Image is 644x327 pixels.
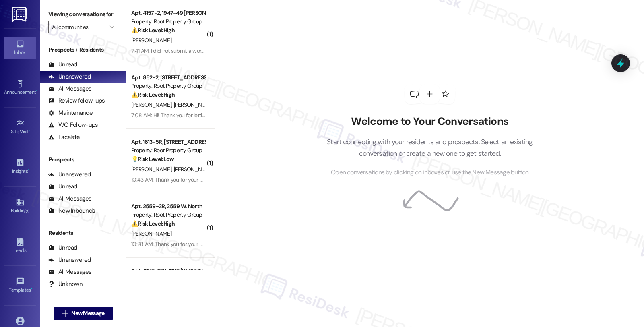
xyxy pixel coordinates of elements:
[315,136,545,159] p: Start connecting with your residents and prospects. Select an existing conversation or create a n...
[36,88,37,94] span: •
[331,168,528,178] span: Open conversations by clicking on inboxes or use the New Message button
[131,27,175,34] strong: ⚠️ Risk Level: High
[48,182,77,191] div: Unread
[4,195,36,217] a: Buildings
[131,176,605,183] div: 10:43 AM: Thank you for your message. Our offices are currently closed, but we will contact you w...
[131,240,605,248] div: 10:28 AM: Thank you for your message. Our offices are currently closed, but we will contact you w...
[131,202,206,211] div: Apt. 2559-2R, 2559 W. North
[109,24,114,30] i: 
[131,211,206,219] div: Property: Root Property Group
[48,109,93,117] div: Maintenance
[131,112,588,119] div: 7:08 AM: Hi! Thank you for letting us know. It is definitely dripping more now than before and ap...
[29,128,30,133] span: •
[31,286,32,292] span: •
[4,37,36,59] a: Inbox
[131,73,206,82] div: Apt. 852-2, [STREET_ADDRESS][PERSON_NAME]
[48,133,80,141] div: Escalate
[48,121,98,129] div: WO Follow-ups
[48,268,91,276] div: All Messages
[54,307,113,320] button: New Message
[131,155,174,163] strong: 💡 Risk Level: Low
[315,115,545,128] h2: Welcome to Your Conversations
[131,267,206,275] div: Apt. 4102-102, 4102 [PERSON_NAME]
[131,17,206,26] div: Property: Root Property Group
[62,310,68,317] i: 
[174,101,214,108] span: [PERSON_NAME]
[48,60,77,69] div: Unread
[4,116,36,138] a: Site Visit •
[40,46,126,54] div: Prospects + Residents
[131,166,174,173] span: [PERSON_NAME]
[48,244,77,252] div: Unread
[4,156,36,178] a: Insights •
[131,101,174,108] span: [PERSON_NAME]
[48,195,91,203] div: All Messages
[131,220,175,227] strong: ⚠️ Risk Level: High
[131,9,206,17] div: Apt. 4157-2, 1947-49 [PERSON_NAME]
[48,97,105,105] div: Review follow-ups
[131,230,171,237] span: [PERSON_NAME]
[40,229,126,237] div: Residents
[4,235,36,257] a: Leads
[40,155,126,164] div: Prospects
[131,138,206,146] div: Apt. 1613-5R, [STREET_ADDRESS]
[28,167,29,173] span: •
[52,21,105,33] input: All communities
[48,85,91,93] div: All Messages
[4,275,36,296] a: Templates •
[48,256,91,264] div: Unanswered
[131,37,171,44] span: [PERSON_NAME]
[48,8,118,21] label: Viewing conversations for
[174,166,214,173] span: [PERSON_NAME]
[131,82,206,90] div: Property: Root Property Group
[48,72,91,81] div: Unanswered
[71,309,104,317] span: New Message
[12,7,28,22] img: ResiDesk Logo
[131,91,175,98] strong: ⚠️ Risk Level: High
[48,280,83,288] div: Unknown
[48,170,91,179] div: Unanswered
[48,207,95,215] div: New Inbounds
[131,146,206,155] div: Property: Root Property Group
